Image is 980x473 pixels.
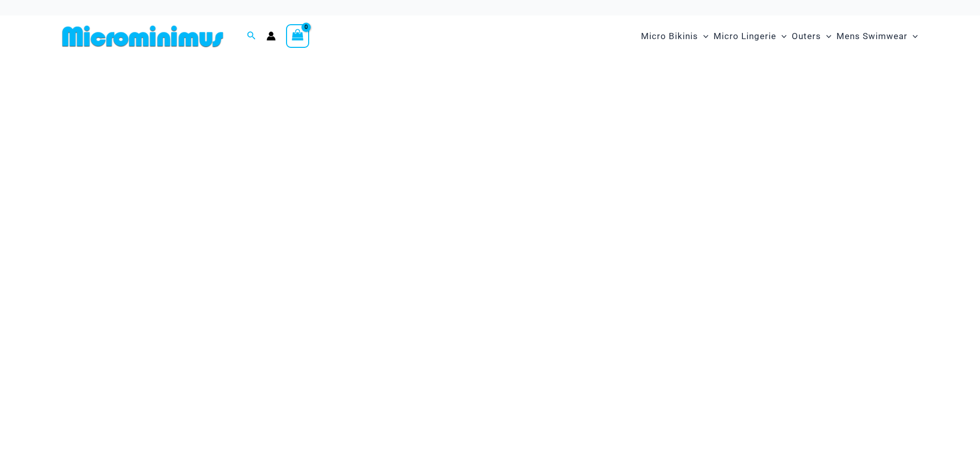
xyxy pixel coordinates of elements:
[821,23,831,49] span: Menu Toggle
[637,19,922,54] nav: Site Navigation
[776,23,787,49] span: Menu Toggle
[834,21,920,52] a: Mens SwimwearMenu ToggleMenu Toggle
[638,21,711,52] a: Micro BikinisMenu ToggleMenu Toggle
[698,23,708,49] span: Menu Toggle
[907,23,918,49] span: Menu Toggle
[58,25,227,48] img: MM SHOP LOGO FLAT
[641,23,698,49] span: Micro Bikinis
[836,23,907,49] span: Mens Swimwear
[56,68,924,363] img: Waves Breaking Ocean Bikini Pack
[792,23,821,49] span: Outers
[789,21,834,52] a: OutersMenu ToggleMenu Toggle
[266,31,276,41] a: Account icon link
[286,24,310,48] a: View Shopping Cart, empty
[247,30,256,43] a: Search icon link
[714,23,776,49] span: Micro Lingerie
[711,21,789,52] a: Micro LingerieMenu ToggleMenu Toggle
